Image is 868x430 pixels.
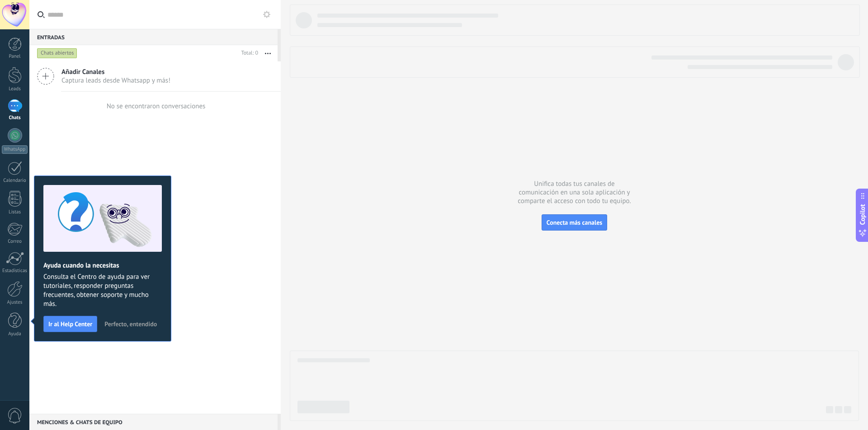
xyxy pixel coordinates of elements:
[43,261,162,270] h2: Ayuda cuando la necesitas
[2,300,28,305] div: Ajustes
[2,239,28,245] div: Correo
[2,331,28,337] div: Ayuda
[107,102,206,111] div: No se encontraron conversaciones
[2,209,28,215] div: Listas
[542,214,607,231] button: Conecta más canales
[858,204,867,225] span: Copilot
[238,49,258,58] div: Total: 0
[61,76,170,85] span: Captura leads desde Whatsapp y más!
[547,218,602,227] span: Conecta más canales
[2,54,28,60] div: Panel
[48,321,92,327] span: Ir al Help Center
[43,273,162,309] span: Consulta el Centro de ayuda para ver tutoriales, responder preguntas frecuentes, obtener soporte ...
[100,317,161,331] button: Perfecto, entendido
[61,68,170,76] span: Añadir Canales
[2,178,28,184] div: Calendario
[29,414,278,430] div: Menciones & Chats de equipo
[37,48,77,59] div: Chats abiertos
[2,145,28,154] div: WhatsApp
[43,316,97,332] button: Ir al Help Center
[2,86,28,92] div: Leads
[104,321,157,327] span: Perfecto, entendido
[2,268,28,274] div: Estadísticas
[2,115,28,121] div: Chats
[29,29,278,45] div: Entradas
